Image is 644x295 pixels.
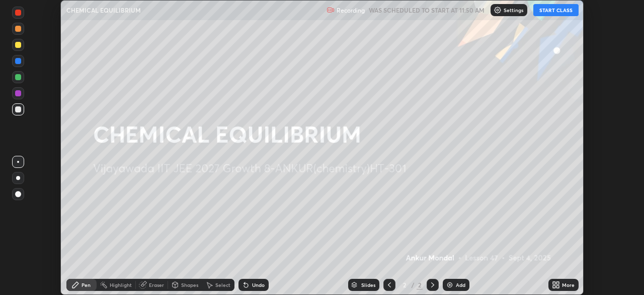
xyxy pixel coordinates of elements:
div: Pen [82,282,91,287]
img: recording.375f2c34.svg [327,6,335,14]
p: Settings [504,8,523,13]
div: 2 [417,280,423,289]
div: / [412,282,415,288]
p: CHEMICAL EQUILIBRIUM [66,6,141,14]
div: Select [215,282,230,287]
div: Eraser [149,282,164,287]
div: Shapes [181,282,198,287]
img: add-slide-button [446,281,454,289]
p: Recording [337,7,365,14]
button: START CLASS [533,4,579,16]
h5: WAS SCHEDULED TO START AT 11:50 AM [369,6,485,15]
img: class-settings-icons [494,6,502,14]
div: Slides [361,282,375,287]
div: Highlight [110,282,132,287]
div: More [562,282,575,287]
div: 2 [399,282,410,288]
div: Add [456,282,465,287]
div: Undo [252,282,265,287]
